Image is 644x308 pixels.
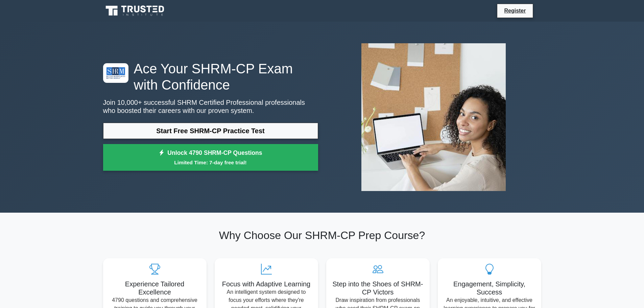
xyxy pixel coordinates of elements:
h5: Engagement, Simplicity, Success [443,280,536,296]
h2: Why Choose Our SHRM-CP Prep Course? [103,229,541,242]
a: Start Free SHRM-CP Practice Test [103,123,318,139]
a: Unlock 4790 SHRM-CP QuestionsLimited Time: 7-day free trial! [103,144,318,171]
small: Limited Time: 7-day free trial! [112,159,310,166]
h5: Step into the Shoes of SHRM-CP Victors [332,280,424,296]
h1: Ace Your SHRM-CP Exam with Confidence [103,61,318,93]
p: Join 10,000+ successful SHRM Certified Professional professionals who boosted their careers with ... [103,98,318,115]
h5: Experience Tailored Excellence [109,280,201,296]
a: Register [500,6,530,15]
h5: Focus with Adaptive Learning [220,280,313,288]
